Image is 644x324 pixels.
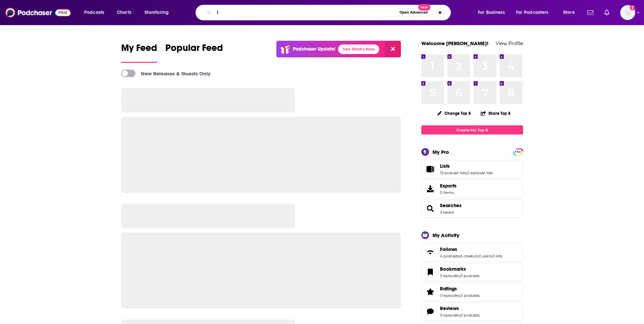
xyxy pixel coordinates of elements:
[514,149,522,154] a: PRO
[424,307,437,316] a: Reviews
[424,248,437,257] a: Follows
[440,190,457,195] span: 0 items
[421,302,523,321] span: Reviews
[440,163,493,169] a: Lists
[512,7,558,18] button: open menu
[460,254,478,258] a: 6 creators
[214,7,397,18] input: Search podcasts, credits, & more...
[466,170,467,175] span: ,
[121,42,157,63] a: My Feed
[418,4,430,11] span: New
[620,5,635,20] button: Show profile menu
[440,210,454,215] a: 3 saved
[440,170,466,175] a: 13 podcast lists
[433,149,449,155] div: My Pro
[202,5,457,20] div: Search podcasts, credits, & more...
[459,254,460,258] span: ,
[421,263,523,281] span: Bookmarks
[460,273,480,278] a: 0 podcasts
[433,232,459,238] div: My Activity
[440,254,459,258] a: 4 podcasts
[145,8,169,17] span: Monitoring
[338,44,379,54] a: See What's New
[424,287,437,296] a: Ratings
[440,183,457,189] span: Exports
[421,160,523,178] span: Lists
[460,313,480,318] a: 0 podcasts
[165,42,223,58] span: Popular Feed
[421,199,523,218] span: Searches
[516,8,549,17] span: For Podcasters
[121,70,210,77] a: New Releases & Guests Only
[424,204,437,213] a: Searches
[563,8,575,17] span: More
[620,5,635,20] img: User Profile
[630,5,635,11] svg: Add a profile image
[165,42,223,63] a: Popular Feed
[440,246,457,252] span: Follows
[440,286,480,292] a: Ratings
[5,6,71,19] img: Podchaser - Follow, Share and Rate Podcasts
[421,40,489,47] a: Welcome [PERSON_NAME]!
[496,40,523,47] a: View Profile
[467,170,493,175] a: 0 episode lists
[440,293,460,298] a: 0 episodes
[440,305,480,311] a: Reviews
[460,313,460,318] span: ,
[433,109,475,118] button: Change Top 8
[440,305,459,311] span: Reviews
[440,273,460,278] a: 0 episodes
[440,266,480,272] a: Bookmarks
[480,107,511,120] button: Share Top 8
[460,273,460,278] span: ,
[440,286,457,292] span: Ratings
[558,7,583,18] button: open menu
[117,8,131,17] span: Charts
[479,254,492,258] a: 0 users
[440,163,450,169] span: Lists
[421,125,523,134] a: Create My Top 8
[473,7,513,18] button: open menu
[84,8,104,17] span: Podcasts
[478,8,505,17] span: For Business
[397,8,431,17] button: Open AdvancedNew
[620,5,635,20] span: Logged in as smacnaughton
[421,283,523,301] span: Ratings
[112,7,135,18] a: Charts
[440,313,460,318] a: 0 episodes
[424,164,437,174] a: Lists
[440,266,466,272] span: Bookmarks
[121,42,157,58] span: My Feed
[440,202,462,209] a: Searches
[424,267,437,277] a: Bookmarks
[460,293,460,298] span: ,
[492,254,492,258] span: ,
[293,46,335,52] p: Podchaser Update!
[400,11,428,14] span: Open Advanced
[424,184,437,194] span: Exports
[478,254,479,258] span: ,
[602,7,612,18] a: Show notifications dropdown
[79,7,113,18] button: open menu
[440,246,502,252] a: Follows
[421,243,523,262] span: Follows
[460,293,480,298] a: 0 podcasts
[140,7,178,18] button: open menu
[585,7,596,18] a: Show notifications dropdown
[492,254,502,258] a: 0 lists
[421,180,523,198] a: Exports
